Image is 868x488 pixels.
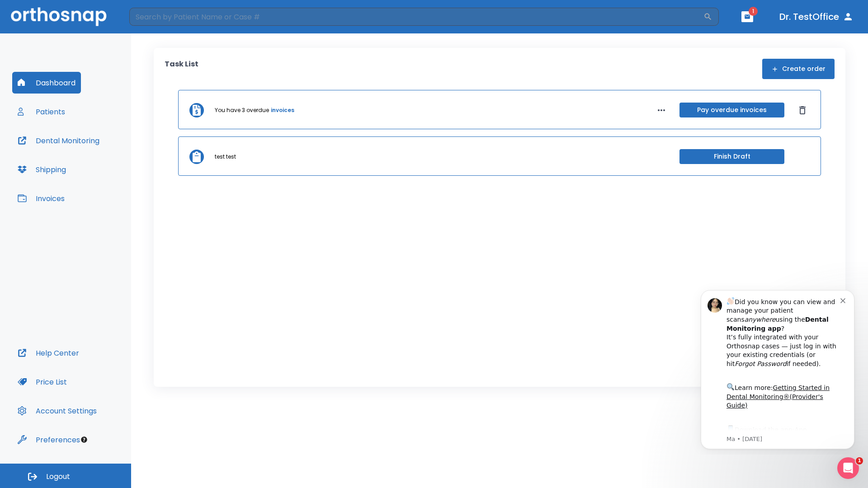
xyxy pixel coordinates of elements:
[39,144,120,160] a: App Store
[271,106,294,114] a: invoices
[215,153,236,161] p: test test
[776,9,857,25] button: Dr. TestOffice
[129,8,703,26] input: Search by Patient Name or Case #
[749,7,758,16] span: 1
[12,342,85,364] button: Help Center
[12,101,71,122] button: Patients
[39,153,153,161] p: Message from Ma, sent 8w ago
[762,59,835,79] button: Create order
[12,371,72,393] button: Price List
[153,14,160,21] button: Dismiss notification
[11,7,107,26] img: Orthosnap
[12,188,70,209] button: Invoices
[165,59,198,79] p: Task List
[12,130,105,151] button: Dental Monitoring
[837,457,859,479] iframe: Intercom live chat
[795,103,810,117] button: Dismiss
[80,436,88,444] div: Tooltip anchor
[679,149,784,164] button: Finish Draft
[12,72,81,94] button: Dashboard
[12,159,71,180] button: Shipping
[679,103,784,117] button: Pay overdue invoices
[687,282,868,455] iframe: Intercom notifications message
[12,400,102,422] button: Account Settings
[46,472,70,482] span: Logout
[12,429,85,450] button: Preferences
[856,457,863,465] span: 1
[215,106,269,114] p: You have 3 overdue
[39,142,153,188] div: Download the app: | ​ Let us know if you need help getting started!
